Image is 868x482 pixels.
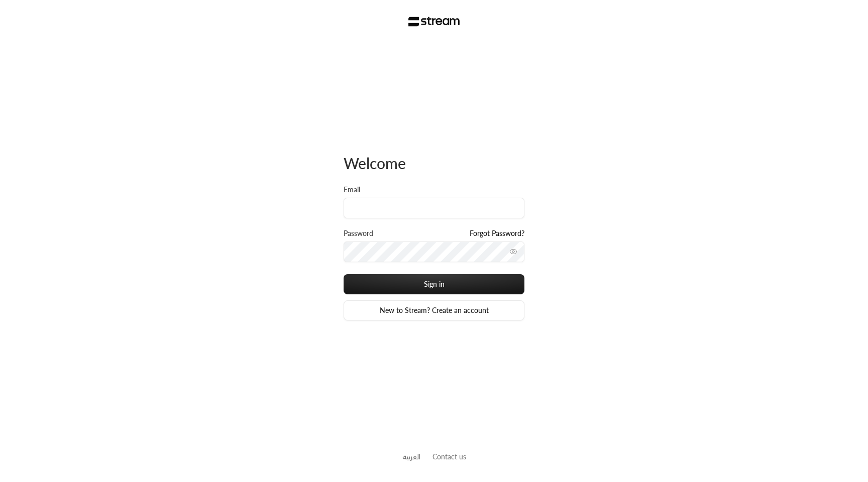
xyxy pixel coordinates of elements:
a: العربية [402,447,420,466]
button: Contact us [432,451,466,462]
a: Forgot Password? [470,228,524,238]
label: Password [344,228,373,238]
span: Welcome [344,154,406,172]
a: Contact us [432,452,466,461]
button: Sign in [344,274,524,294]
img: Stream Logo [408,17,460,27]
button: toggle password visibility [505,244,521,260]
a: New to Stream? Create an account [344,300,524,320]
label: Email [344,185,360,195]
